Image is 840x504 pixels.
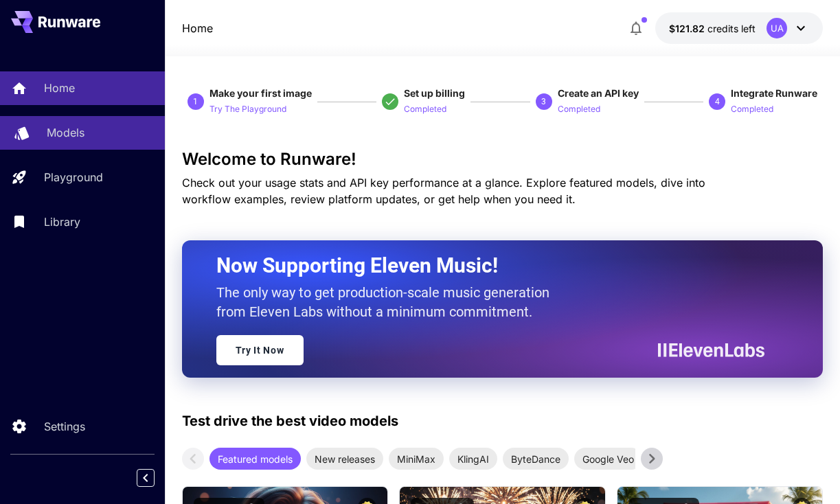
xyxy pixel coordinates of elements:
span: Google Veo [574,452,642,466]
a: Try It Now [216,335,304,365]
p: 4 [715,95,720,108]
p: Settings [44,418,85,435]
p: Completed [558,103,600,116]
button: Try The Playground [209,100,286,117]
span: Integrate Runware [731,87,817,99]
span: MiniMax [389,452,444,466]
div: UA [767,18,787,38]
div: Collapse sidebar [147,466,165,490]
a: Home [182,20,213,36]
span: New releases [306,452,383,466]
span: KlingAI [449,452,497,466]
span: Set up billing [404,87,465,99]
p: 1 [193,95,198,108]
span: Make your first image [209,87,312,99]
div: KlingAI [449,448,497,470]
span: credits left [707,23,756,34]
div: ByteDance [503,448,569,470]
button: $121.82UA [655,12,823,44]
div: Featured models [209,448,301,470]
div: Google Veo [574,448,642,470]
button: Completed [404,100,446,117]
span: Featured models [209,452,301,466]
p: 3 [541,95,546,108]
p: Home [44,80,75,96]
p: Test drive the best video models [182,411,398,431]
nav: breadcrumb [182,20,213,36]
span: ByteDance [503,452,569,466]
span: $121.82 [669,23,707,34]
p: The only way to get production-scale music generation from Eleven Labs without a minimum commitment. [216,283,560,321]
p: Playground [44,169,103,185]
p: Models [47,124,84,141]
div: New releases [306,448,383,470]
button: Completed [558,100,600,117]
button: Collapse sidebar [137,469,155,487]
p: Library [44,214,80,230]
div: $121.82 [669,21,756,36]
h2: Now Supporting Eleven Music! [216,253,755,279]
span: Create an API key [558,87,639,99]
p: Completed [404,103,446,116]
p: Completed [731,103,773,116]
h3: Welcome to Runware! [182,150,824,169]
span: Check out your usage stats and API key performance at a glance. Explore featured models, dive int... [182,176,705,206]
p: Try The Playground [209,103,286,116]
button: Completed [731,100,773,117]
div: MiniMax [389,448,444,470]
